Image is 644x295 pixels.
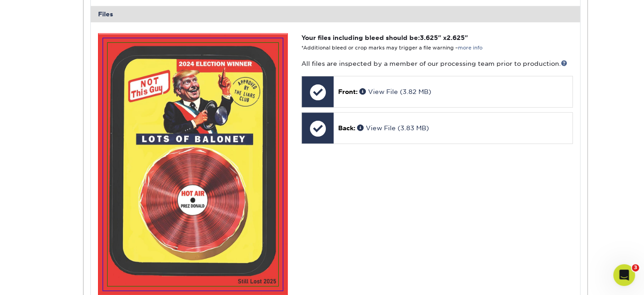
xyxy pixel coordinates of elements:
p: All files are inspected by a member of our processing team prior to production. [301,59,572,68]
span: Back: [338,124,355,132]
a: more info [458,45,482,51]
span: 2.625 [447,34,465,41]
span: 3 [632,264,639,271]
span: Front: [338,88,358,95]
small: *Additional bleed or crop marks may trigger a file warning – [301,45,482,51]
a: View File (3.82 MB) [359,88,431,95]
iframe: Intercom live chat [613,264,635,286]
div: Files [91,6,580,22]
span: 3.625 [420,34,438,41]
strong: Your files including bleed should be: " x " [301,34,468,41]
a: View File (3.83 MB) [357,124,429,132]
